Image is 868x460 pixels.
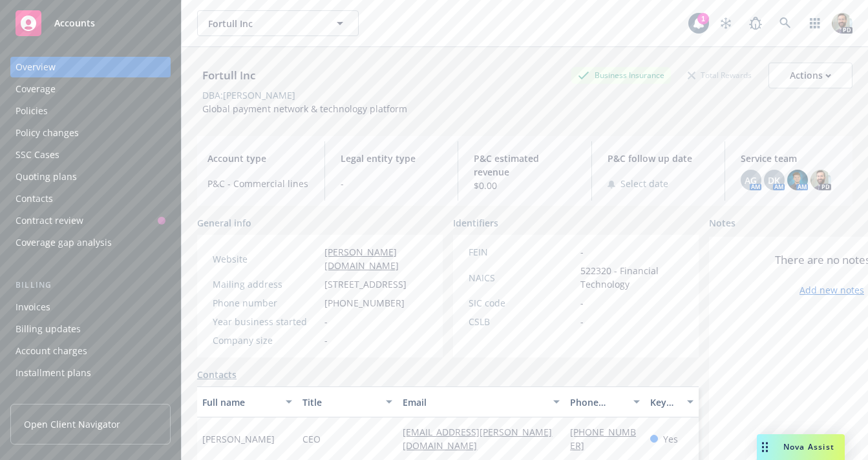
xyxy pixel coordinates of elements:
[757,434,773,460] div: Drag to move
[10,210,171,231] a: Contract review
[757,434,845,460] button: Nova Assist
[745,174,757,187] span: AG
[213,296,319,310] div: Phone number
[474,152,575,179] span: P&C estimated revenue
[469,271,575,285] div: NAICS
[403,426,552,452] a: [EMAIL_ADDRESS][PERSON_NAME][DOMAIN_NAME]
[324,246,399,272] a: [PERSON_NAME][DOMAIN_NAME]
[16,363,91,383] div: Installment plans
[16,57,56,77] div: Overview
[16,145,59,165] div: SSC Cases
[202,395,278,409] div: Full name
[10,363,171,383] a: Installment plans
[197,216,251,230] span: General info
[741,152,842,165] span: Service team
[469,296,575,310] div: SIC code
[10,279,171,292] div: Billing
[10,232,171,253] a: Coverage gap analysis
[54,18,95,28] span: Accounts
[832,13,852,34] img: photo
[565,386,645,417] button: Phone number
[10,297,171,317] a: Invoices
[645,386,699,417] button: Key contact
[768,174,780,187] span: DK
[10,57,171,77] a: Overview
[697,13,709,25] div: 1
[474,179,575,192] span: $0.00
[663,432,678,446] span: Yes
[16,101,48,121] div: Policies
[650,395,679,409] div: Key contact
[16,232,112,253] div: Coverage gap analysis
[743,10,768,36] a: Report a Bug
[213,315,319,328] div: Year business started
[608,152,709,165] span: P&C follow up date
[197,67,260,84] div: Fortull Inc
[10,188,171,209] a: Contacts
[302,432,321,446] span: CEO
[197,386,297,417] button: Full name
[453,216,498,230] span: Identifiers
[620,177,668,190] span: Select date
[810,170,831,190] img: photo
[202,88,295,102] div: DBA: [PERSON_NAME]
[197,368,237,381] a: Contacts
[213,334,319,347] div: Company size
[16,123,79,143] div: Policy changes
[10,101,171,121] a: Policies
[397,386,565,417] button: Email
[713,10,739,36] a: Stop snowing
[202,103,407,115] span: Global payment network & technology platform
[16,319,81,339] div: Billing updates
[302,395,378,409] div: Title
[10,5,171,41] a: Accounts
[197,10,359,36] button: Fortull Inc
[24,417,120,431] span: Open Client Navigator
[580,264,683,291] span: 522320 - Financial Technology
[571,67,671,83] div: Business Insurance
[709,216,736,232] span: Notes
[10,319,171,339] a: Billing updates
[16,297,50,317] div: Invoices
[799,283,864,297] a: Add new notes
[580,315,584,328] span: -
[10,166,171,187] a: Quoting plans
[202,432,275,446] span: [PERSON_NAME]
[207,177,309,190] span: P&C - Commercial lines
[10,341,171,361] a: Account charges
[297,386,397,417] button: Title
[324,296,405,310] span: [PHONE_NUMBER]
[213,277,319,291] div: Mailing address
[207,152,309,165] span: Account type
[341,177,442,190] span: -
[16,166,77,187] div: Quoting plans
[772,10,798,36] a: Search
[403,395,545,409] div: Email
[324,277,407,291] span: [STREET_ADDRESS]
[324,315,328,328] span: -
[768,63,852,88] button: Actions
[469,315,575,328] div: CSLB
[570,395,626,409] div: Phone number
[802,10,828,36] a: Switch app
[10,79,171,99] a: Coverage
[787,170,808,190] img: photo
[790,63,831,88] div: Actions
[324,334,328,347] span: -
[681,67,758,83] div: Total Rewards
[208,17,320,30] span: Fortull Inc
[570,426,636,452] a: [PHONE_NUMBER]
[16,210,83,231] div: Contract review
[580,296,584,310] span: -
[16,188,53,209] div: Contacts
[341,152,442,165] span: Legal entity type
[213,252,319,266] div: Website
[16,341,87,361] div: Account charges
[10,123,171,143] a: Policy changes
[16,79,56,99] div: Coverage
[10,145,171,165] a: SSC Cases
[469,245,575,259] div: FEIN
[580,245,584,259] span: -
[783,441,834,452] span: Nova Assist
